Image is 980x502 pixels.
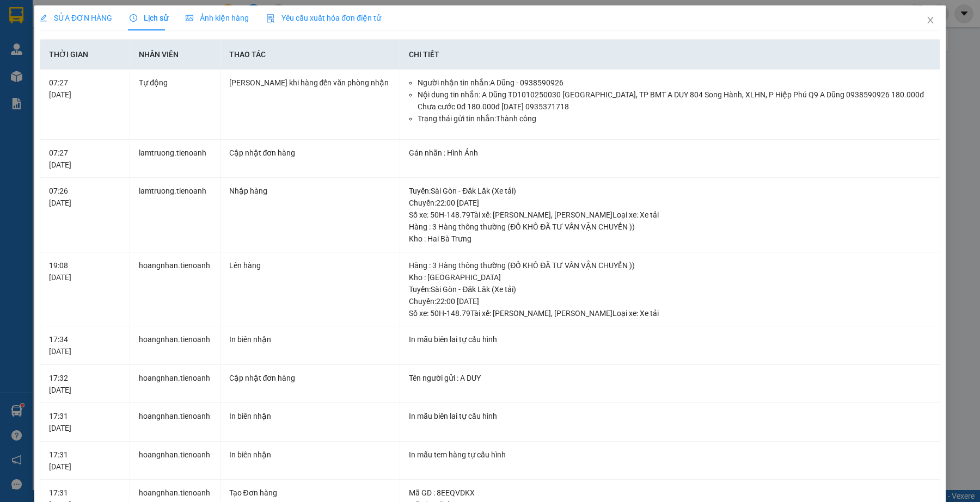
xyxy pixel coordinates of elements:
li: Người nhận tin nhắn: A Dũng - 0938590926 [418,77,931,89]
li: Nội dung tin nhắn: A Dũng TD1010250030 [GEOGRAPHIC_DATA], TP BMT A DUY 804 Song Hành, XLHN, P Hiệ... [418,89,931,113]
span: Lịch sử [130,14,168,22]
th: Thời gian [40,40,130,70]
td: hoangnhan.tienoanh [130,403,220,442]
div: 07:27 [DATE] [49,147,121,171]
span: Ảnh kiện hàng [186,14,249,22]
div: Cập nhật đơn hàng [229,372,391,384]
div: [PERSON_NAME] khi hàng đến văn phòng nhận [229,77,391,89]
th: Nhân viên [130,40,220,70]
div: In biên nhận [229,410,391,422]
div: 07:27 [DATE] [49,77,121,101]
div: 17:31 [DATE] [49,410,121,434]
div: Hàng : 3 Hàng thông thường (ĐỒ KHÔ ĐÃ TƯ VẤN VẬN CHUYỂN )) [409,221,931,233]
div: Tạo Đơn hàng [229,487,391,499]
span: Yêu cầu xuất hóa đơn điện tử [266,14,381,22]
td: hoangnhan.tienoanh [130,365,220,404]
div: In mẫu biên lai tự cấu hình [409,410,931,422]
li: Trạng thái gửi tin nhắn: Thành công [418,113,931,125]
td: Tự động [130,70,220,140]
span: picture [186,14,193,22]
div: Kho : Hai Bà Trưng [409,233,931,245]
span: close [926,16,935,24]
th: Chi tiết [400,40,940,70]
div: In mẫu biên lai tự cấu hình [409,333,931,345]
div: Lên hàng [229,259,391,271]
div: In biên nhận [229,449,391,461]
div: Nhập hàng [229,185,391,197]
div: 17:32 [DATE] [49,372,121,396]
div: Mã GD : 8EEQVDKX [409,487,931,499]
img: icon [266,14,275,23]
div: Tên người gửi : A DUY [409,372,931,384]
div: Tuyến : Sài Gòn - Đăk Lăk (Xe tải) Chuyến: 22:00 [DATE] Số xe: 50H-148.79 Tài xế: [PERSON_NAME], ... [409,185,931,221]
div: 17:31 [DATE] [49,449,121,473]
td: hoangnhan.tienoanh [130,326,220,365]
td: hoangnhan.tienoanh [130,252,220,327]
div: Cập nhật đơn hàng [229,147,391,159]
div: Tuyến : Sài Gòn - Đăk Lăk (Xe tải) Chuyến: 22:00 [DATE] Số xe: 50H-148.79 Tài xế: [PERSON_NAME], ... [409,283,931,319]
span: SỬA ĐƠN HÀNG [40,14,112,22]
td: lamtruong.tienoanh [130,140,220,178]
td: lamtruong.tienoanh [130,178,220,252]
div: 07:26 [DATE] [49,185,121,209]
td: hoangnhan.tienoanh [130,442,220,480]
div: Gán nhãn : Hình Ảnh [409,147,931,159]
span: edit [40,14,47,22]
button: Close [915,5,946,36]
div: In mẫu tem hàng tự cấu hình [409,449,931,461]
div: In biên nhận [229,333,391,345]
div: 19:08 [DATE] [49,259,121,283]
div: Kho : [GEOGRAPHIC_DATA] [409,271,931,283]
th: Thao tác [220,40,401,70]
div: 17:34 [DATE] [49,333,121,357]
span: clock-circle [130,14,137,22]
div: Hàng : 3 Hàng thông thường (ĐỒ KHÔ ĐÃ TƯ VẤN VẬN CHUYỂN )) [409,259,931,271]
